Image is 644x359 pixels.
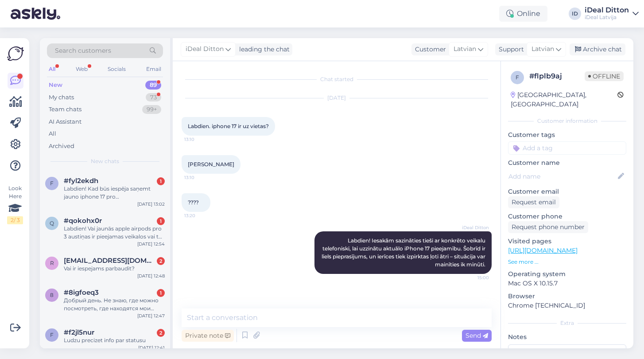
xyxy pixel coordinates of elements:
div: ID [569,8,581,20]
div: Socials [106,63,128,75]
span: 13:10 [184,174,217,181]
div: My chats [49,93,74,102]
span: Offline [585,71,624,81]
span: 13:10 [184,136,217,143]
span: #fyl2ekdh [64,177,98,185]
div: [DATE] 12:41 [138,344,165,351]
span: 15:00 [456,274,489,281]
div: Customer information [508,117,626,125]
div: Team chats [49,105,81,114]
span: iDeal Ditton [186,44,224,54]
span: r [50,260,54,266]
div: Look Here [7,184,23,224]
span: Labdien. iphone 17 ir uz vietas? [188,123,269,129]
div: 1 [157,289,165,297]
p: Mac OS X 10.15.7 [508,279,626,288]
div: Labdien! Vai jaunās apple airpods pro 3 austiņas ir pieejamas veikalos vai tās speciāli jāpasūta? [64,225,165,241]
div: [DATE] 12:48 [137,273,165,279]
div: 1 [157,217,165,225]
div: New [49,81,62,90]
div: Web [74,63,89,75]
div: Ludzu precizet info par statusu [64,336,165,344]
p: Browser [508,292,626,301]
span: New chats [91,157,119,165]
div: [DATE] 12:47 [137,312,165,319]
div: 73 [146,93,161,102]
span: f [516,74,519,81]
span: ???? [188,199,199,206]
span: f [50,332,54,338]
div: Добрый день. Не знаю, где можно посмотреть, где находятся мои наушники на данный момент? [64,297,165,312]
div: All [47,63,57,75]
div: 2 / 3 [7,216,23,224]
div: [DATE] [182,94,492,102]
div: Support [495,45,524,54]
span: iDeal Ditton [456,224,489,231]
a: iDeal DittoniDeal Latvija [585,7,639,21]
span: f [50,180,54,187]
div: Email [144,63,163,75]
div: Archived [49,142,74,151]
span: rinalds2254@gmail.com [64,257,156,265]
div: Request phone number [508,221,588,233]
div: AI Assistant [49,117,81,126]
span: #f2jl5nur [64,328,94,336]
div: Request email [508,196,559,208]
span: #8igfoeq3 [64,289,99,297]
div: All [49,129,56,138]
p: Customer email [508,187,626,196]
span: 8 [50,292,54,298]
p: Customer phone [508,212,626,221]
div: Chat started [182,75,492,83]
div: Online [499,6,547,22]
a: [URL][DOMAIN_NAME] [508,246,578,254]
div: iDeal Ditton [585,7,629,14]
p: Operating system [508,269,626,279]
span: Send [466,332,488,339]
div: 89 [145,81,161,90]
div: 2 [157,329,165,337]
p: Notes [508,332,626,342]
input: Add name [508,172,616,181]
div: Customer [411,45,446,54]
div: 99+ [142,105,161,114]
div: 2 [157,257,165,265]
div: Private note [182,330,234,342]
span: Latvian [531,44,554,54]
p: Visited pages [508,237,626,246]
p: Customer name [508,158,626,168]
div: iDeal Latvija [585,14,629,21]
p: See more ... [508,258,626,266]
span: q [50,220,54,226]
div: [DATE] 12:54 [137,241,165,247]
div: Extra [508,319,626,327]
div: leading the chat [236,45,290,54]
span: Labdien! Iesakām sazināties tieši ar konkrēto veikalu telefoniski, lai uzzinātu aktuālo iPhone 17... [322,237,487,268]
span: 13:20 [184,212,217,219]
p: Customer tags [508,130,626,140]
div: Archive chat [570,43,625,55]
input: Add a tag [508,141,626,155]
div: Labdien! Kad būs iespēja saņemt jauno iphone 17 pro [PERSON_NAME]? Ja tika veikta savlaicīga prie... [64,185,165,201]
span: #qokohx0r [64,217,102,225]
p: Chrome [TECHNICAL_ID] [508,301,626,310]
span: Latvian [454,44,476,54]
div: Vai ir iespejams parbaudit? [64,265,165,273]
span: [PERSON_NAME] [188,161,234,168]
img: Askly Logo [7,45,24,62]
span: Search customers [55,46,111,55]
div: [GEOGRAPHIC_DATA], [GEOGRAPHIC_DATA] [511,90,617,109]
div: [DATE] 13:02 [137,201,165,207]
div: 1 [157,177,165,185]
div: # flplb9aj [529,71,585,82]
